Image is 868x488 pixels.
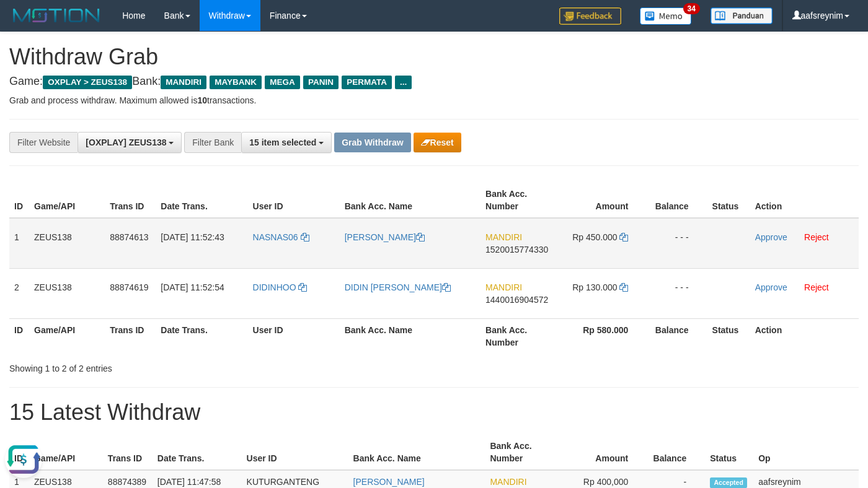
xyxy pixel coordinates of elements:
button: Grab Withdraw [334,133,410,152]
th: ID [9,183,29,218]
span: MANDIRI [161,76,206,89]
span: [DATE] 11:52:54 [161,282,224,292]
div: Filter Bank [184,132,241,153]
a: NASNAS06 [253,232,309,242]
a: [PERSON_NAME] [353,477,425,487]
td: ZEUS138 [29,218,105,269]
button: 15 item selected [241,132,332,153]
th: Status [707,318,750,354]
a: DIDIN [PERSON_NAME] [345,282,451,292]
span: MEGA [265,76,300,89]
span: [DATE] 11:52:43 [161,232,224,242]
h1: Withdraw Grab [9,45,859,69]
p: Grab and process withdraw. Maximum allowed is transactions. [9,94,859,107]
th: Bank Acc. Number [480,318,557,354]
a: Copy 130000 to clipboard [619,282,628,292]
th: User ID [248,318,340,354]
span: MAYBANK [210,76,262,89]
td: 1 [9,218,29,269]
td: ZEUS138 [29,268,105,318]
th: ID [9,435,29,470]
img: panduan.png [711,7,773,24]
span: MANDIRI [490,477,526,487]
th: Game/API [29,435,103,470]
td: - - - [647,218,707,269]
th: Rp 580.000 [557,318,647,354]
strong: 10 [197,95,207,105]
img: Feedback.jpg [559,7,621,25]
th: Status [705,435,753,470]
th: User ID [242,435,348,470]
a: Reject [804,232,829,242]
a: Approve [755,232,787,242]
span: PANIN [303,76,339,89]
span: 15 item selected [249,137,316,147]
th: Bank Acc. Name [340,318,480,354]
div: Showing 1 to 2 of 2 entries [9,357,352,375]
td: 2 [9,268,29,318]
th: Action [750,318,859,354]
span: Rp 130.000 [572,282,617,292]
th: Action [750,183,859,218]
th: Bank Acc. Name [340,183,480,218]
span: OXPLAY > ZEUS138 [43,76,132,89]
th: Amount [557,183,647,218]
span: DIDINHOO [253,282,296,292]
td: - - - [647,268,707,318]
th: Balance [647,183,707,218]
th: Trans ID [103,435,153,470]
th: Amount [559,435,647,470]
th: Bank Acc. Name [348,435,485,470]
th: ID [9,318,29,354]
th: Op [753,435,859,470]
button: [OXPLAY] ZEUS138 [77,132,182,153]
span: PERMATA [342,76,392,89]
th: Trans ID [105,318,156,354]
span: ... [395,76,412,89]
span: Accepted [710,477,747,488]
span: 34 [683,3,700,14]
img: Button%20Memo.svg [640,7,692,25]
th: Bank Acc. Number [480,183,557,218]
th: Game/API [29,318,105,354]
h1: 15 Latest Withdraw [9,400,859,425]
a: Reject [804,282,829,292]
span: Copy 1520015774330 to clipboard [485,245,548,255]
a: Approve [755,282,787,292]
button: Reset [414,133,461,152]
span: NASNAS06 [253,232,298,242]
button: Open LiveChat chat widget [5,5,42,42]
a: Copy 450000 to clipboard [619,232,628,242]
span: 88874619 [110,282,148,292]
th: Trans ID [105,183,156,218]
th: Status [707,183,750,218]
a: DIDINHOO [253,282,308,292]
span: MANDIRI [485,232,522,242]
span: 88874613 [110,232,148,242]
span: Rp 450.000 [572,232,617,242]
th: Date Trans. [156,318,247,354]
th: Date Trans. [156,183,247,218]
h4: Game: Bank: [9,76,859,88]
th: Bank Acc. Number [485,435,559,470]
th: Balance [647,435,705,470]
th: Date Trans. [153,435,242,470]
th: User ID [248,183,340,218]
div: Filter Website [9,132,77,153]
span: MANDIRI [485,282,522,292]
img: MOTION_logo.png [9,6,104,25]
span: Copy 1440016904572 to clipboard [485,295,548,305]
th: Balance [647,318,707,354]
span: [OXPLAY] ZEUS138 [86,137,166,147]
th: Game/API [29,183,105,218]
a: [PERSON_NAME] [345,232,425,242]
